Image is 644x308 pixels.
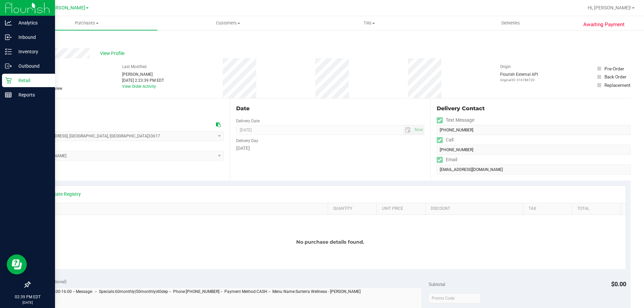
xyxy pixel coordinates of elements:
[437,145,631,155] input: Format: (999) 999-9999
[12,91,52,99] p: Reports
[437,105,631,113] div: Delivery Contact
[5,34,12,41] inline-svg: Inbound
[48,5,85,11] span: [PERSON_NAME]
[5,63,12,69] inline-svg: Outbound
[16,20,157,26] span: Purchases
[236,118,260,124] label: Delivery Date
[5,91,12,98] inline-svg: Reports
[583,21,625,28] span: Awaiting Payment
[431,206,521,211] a: Discount
[122,77,164,83] div: [DATE] 2:23:39 PM EDT
[40,206,325,211] a: SKU
[492,20,529,26] span: Deliveries
[437,135,453,145] label: Call
[12,19,52,27] p: Analytics
[333,206,374,211] a: Quantity
[3,294,52,300] p: 02:39 PM EDT
[437,115,474,125] label: Text Message
[100,50,127,57] span: View Profile
[299,20,439,26] span: Tills
[236,105,424,113] div: Date
[429,293,481,303] input: Promo Code
[216,121,221,128] div: Copy address to clipboard
[611,281,626,288] span: $0.00
[122,84,156,89] a: View Order Activity
[604,73,627,80] div: Back Order
[12,76,52,84] p: Retail
[3,300,52,305] p: [DATE]
[12,48,52,56] p: Inventory
[16,16,157,30] a: Purchases
[437,125,631,135] input: Format: (999) 999-9999
[604,65,624,72] div: Pre-Order
[5,19,12,26] inline-svg: Analytics
[577,206,618,211] a: Total
[12,33,52,41] p: Inbound
[5,77,12,84] inline-svg: Retail
[299,16,440,30] a: Tills
[588,5,631,10] span: Hi, [PERSON_NAME]!
[500,77,538,82] p: Original ID: 316788720
[500,71,538,82] div: Flourish External API
[529,206,570,211] a: Tax
[604,82,630,88] div: Replacement
[236,145,424,152] div: [DATE]
[12,62,52,70] p: Outbound
[122,71,164,77] div: [PERSON_NAME]
[30,105,224,113] div: Location
[382,206,423,211] a: Unit Price
[122,64,147,70] label: Last Modified
[500,64,511,70] label: Origin
[5,48,12,55] inline-svg: Inventory
[158,20,298,26] span: Customers
[7,254,27,274] iframe: Resource center
[236,138,258,144] label: Delivery Day
[437,155,457,165] label: Email
[440,16,581,30] a: Deliveries
[41,191,81,197] a: View State Registry
[429,282,445,287] span: Subtotal
[157,16,299,30] a: Customers
[35,215,626,269] div: No purchase details found.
